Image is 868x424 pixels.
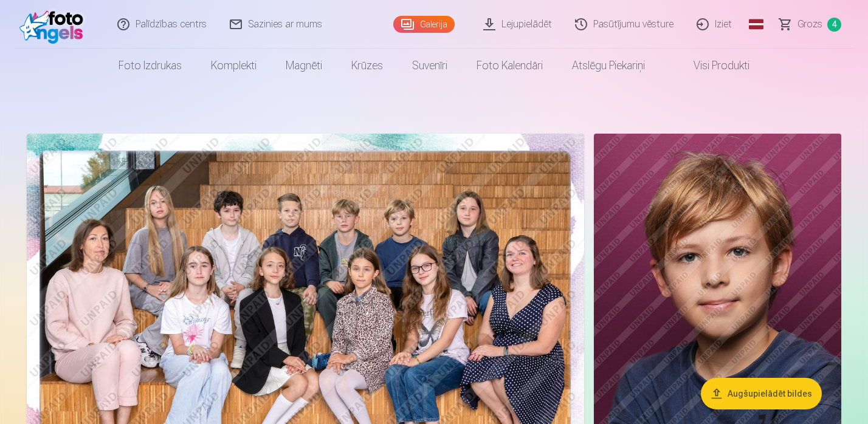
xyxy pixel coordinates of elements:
a: Atslēgu piekariņi [557,49,660,83]
a: Suvenīri [398,49,462,83]
a: Galerija [393,16,455,33]
a: Foto izdrukas [104,49,196,83]
a: Magnēti [271,49,337,83]
a: Foto kalendāri [462,49,557,83]
a: Visi produkti [660,49,764,83]
img: /fa1 [19,5,89,44]
span: 4 [827,18,841,32]
span: Grozs [797,17,822,32]
a: Komplekti [196,49,271,83]
a: Krūzes [337,49,398,83]
button: Augšupielādēt bildes [701,378,822,409]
